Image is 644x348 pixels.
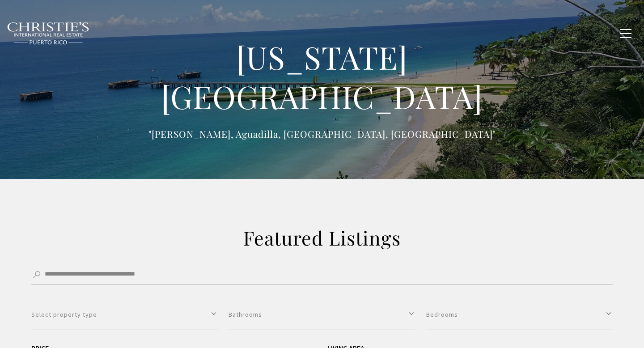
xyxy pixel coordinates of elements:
p: "[PERSON_NAME], Aguadilla, [GEOGRAPHIC_DATA], [GEOGRAPHIC_DATA]" [143,127,501,141]
h1: [US_STATE][GEOGRAPHIC_DATA] [143,38,501,116]
button: Bedrooms [426,299,613,330]
button: Bathrooms [229,299,415,330]
h2: Featured Listings [130,225,514,250]
img: Christie's International Real Estate black text logo [7,22,90,45]
button: Select property type [31,299,218,330]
